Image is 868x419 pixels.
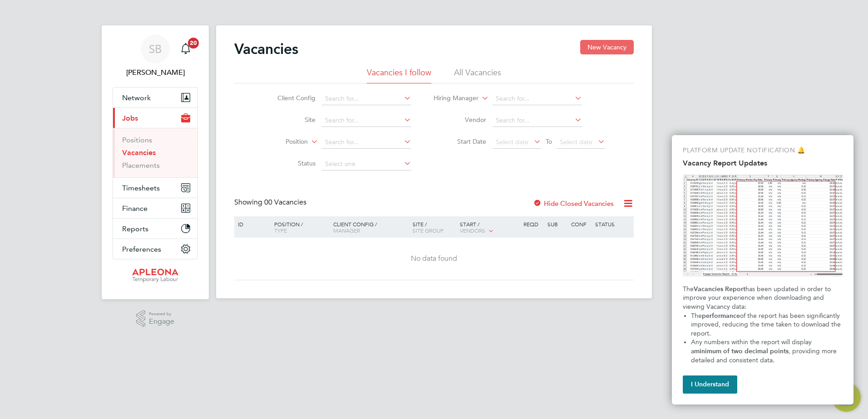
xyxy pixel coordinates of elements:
[122,204,148,213] span: Finance
[691,347,838,364] span: , providing more detailed and consistent data.
[113,268,198,283] a: Go to home page
[331,216,410,238] div: Client Config /
[149,43,162,55] span: SB
[263,94,316,102] label: Client Config
[458,216,521,239] div: Start /
[683,146,843,155] p: PLATFORM UPDATE NOTIFICATION 🔔
[256,137,308,146] label: Position
[493,114,582,127] input: Search for...
[367,67,431,83] li: Vacancies I follow
[132,268,178,283] img: apleona-logo-retina.png
[496,138,528,146] span: Select date
[264,198,306,207] span: 00 Vacancies
[322,114,411,127] input: Search for...
[236,216,267,232] div: ID
[122,148,156,157] a: Vacancies
[702,312,740,320] strong: performance
[580,40,634,54] button: New Vacancy
[683,375,737,394] button: I Understand
[149,310,174,318] span: Powered by
[274,227,287,234] span: Type
[122,114,138,122] span: Jobs
[122,161,160,170] a: Placements
[113,34,198,78] a: Go to account details
[691,312,702,320] span: The
[694,347,789,355] strong: minimum of two decimal points
[234,198,308,207] div: Showing
[694,285,745,293] strong: Vacancies Report
[683,159,843,167] h2: Vacancy Report Updates
[691,312,843,337] span: of the report has been significantly improved, reducing the time taken to download the report.
[454,67,501,83] li: All Vacancies
[236,254,632,263] div: No data found
[122,136,152,144] a: Positions
[322,93,411,105] input: Search for...
[543,136,555,147] span: To
[322,158,411,171] input: Select one
[593,216,632,232] div: Status
[413,227,444,234] span: Site Group
[122,184,160,192] span: Timesheets
[234,40,298,58] h2: Vacancies
[149,318,174,326] span: Engage
[493,93,582,105] input: Search for...
[569,216,592,232] div: Conf
[102,25,209,299] nav: Main navigation
[188,38,199,49] span: 20
[672,135,853,404] div: Vacancy Report Updates
[410,216,458,238] div: Site /
[322,136,411,149] input: Search for...
[533,199,614,208] label: Hide Closed Vacancies
[263,159,316,167] label: Status
[545,216,569,232] div: Sub
[122,93,151,102] span: Network
[683,285,694,293] span: The
[434,116,486,124] label: Vendor
[333,227,360,234] span: Manager
[122,224,148,233] span: Reports
[263,116,316,124] label: Site
[560,138,592,146] span: Select date
[113,67,198,78] span: Shane Beck
[691,338,814,355] span: Any numbers within the report will display a
[521,216,545,232] div: Reqd
[426,94,478,103] label: Hiring Manager
[122,245,161,253] span: Preferences
[683,285,833,311] span: has been updated in order to improve your experience when downloading and viewing Vacancy data:
[460,227,485,234] span: Vendors
[267,216,331,238] div: Position /
[683,175,843,277] img: Highlight Columns with Numbers in the Vacancies Report
[434,137,486,146] label: Start Date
